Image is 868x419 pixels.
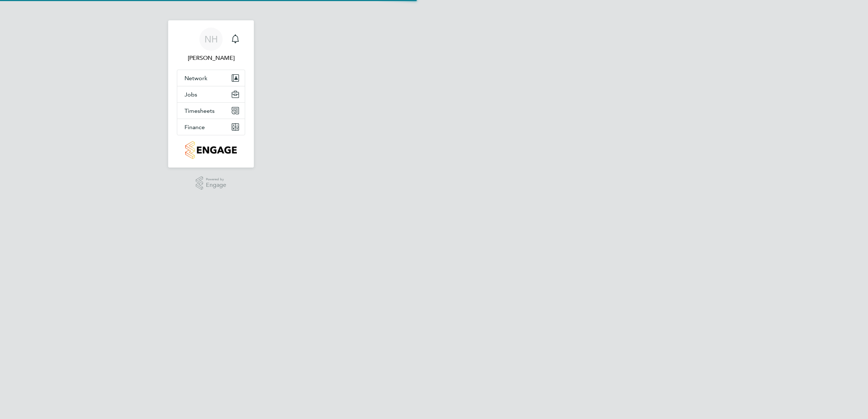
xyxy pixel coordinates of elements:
span: NH [204,34,218,44]
button: Finance [177,119,245,135]
button: Timesheets [177,103,245,119]
span: Powered by [206,176,226,182]
span: Timesheets [184,107,215,114]
a: Go to home page [177,141,245,159]
button: Network [177,70,245,86]
span: Network [184,75,207,82]
span: Engage [206,182,226,188]
span: Finance [184,124,205,131]
nav: Main navigation [168,20,254,168]
span: Jobs [184,91,197,98]
a: Powered byEngage [196,176,227,190]
span: Nikki Hobden [177,54,245,62]
button: Jobs [177,86,245,102]
a: NH[PERSON_NAME] [177,28,245,62]
img: countryside-properties-logo-retina.png [185,141,236,159]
